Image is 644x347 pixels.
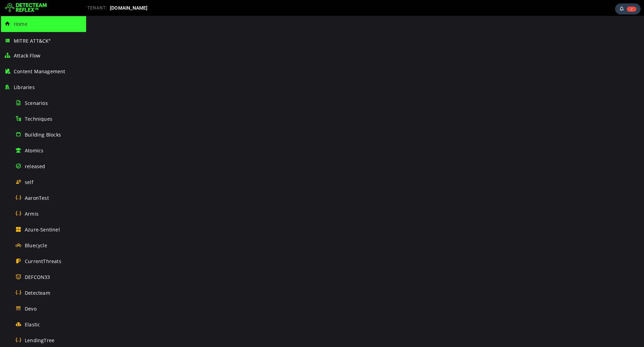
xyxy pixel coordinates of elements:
span: Home [14,21,28,27]
div: Task Notifications [615,3,641,14]
span: CurrentThreats [25,258,61,264]
span: Azure-Sentinel [25,226,60,233]
span: Attack Flow [14,52,40,59]
span: Armis [25,210,39,217]
span: self [25,179,33,185]
span: 2 [627,7,636,12]
img: Detecteam logo [5,2,47,13]
span: Devo [25,305,37,312]
span: Scenarios [25,100,48,106]
span: MITRE ATT&CK [14,37,51,44]
span: DEFCON33 [25,274,50,280]
span: Content Management [14,68,65,75]
span: AaronTest [25,195,49,201]
span: Libraries [14,84,35,90]
span: [DOMAIN_NAME] [110,5,148,11]
span: Atomics [25,147,43,154]
sup: ® [49,38,51,41]
span: TENANT: [87,6,107,10]
span: Elastic [25,321,40,328]
span: Detecteam [25,290,50,296]
span: Bluecycle [25,242,47,249]
span: Techniques [25,116,52,122]
span: LendingTree [25,337,54,344]
span: Building Blocks [25,131,61,138]
span: released [25,163,45,170]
